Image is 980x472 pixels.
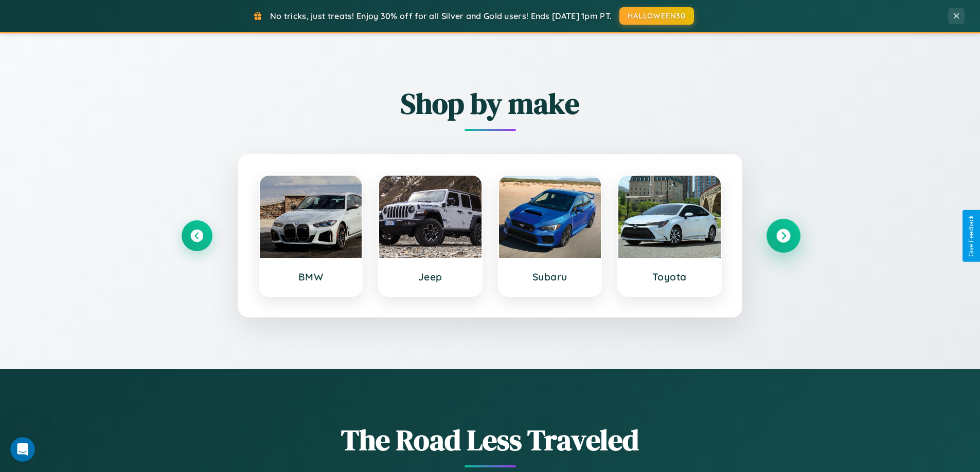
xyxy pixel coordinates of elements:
button: HALLOWEEN30 [619,7,694,25]
span: No tricks, just treats! Enjoy 30% off for all Silver and Gold users! Ends [DATE] 1pm PT. [270,11,612,21]
h2: Shop by make [182,84,799,123]
h3: Toyota [629,271,710,283]
h1: The Road Less Traveled [182,420,799,460]
div: Give Feedback [968,215,975,257]
h3: Subaru [509,271,591,283]
h3: Jeep [389,271,471,283]
iframe: Intercom live chat [10,437,35,462]
h3: BMW [270,271,352,283]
